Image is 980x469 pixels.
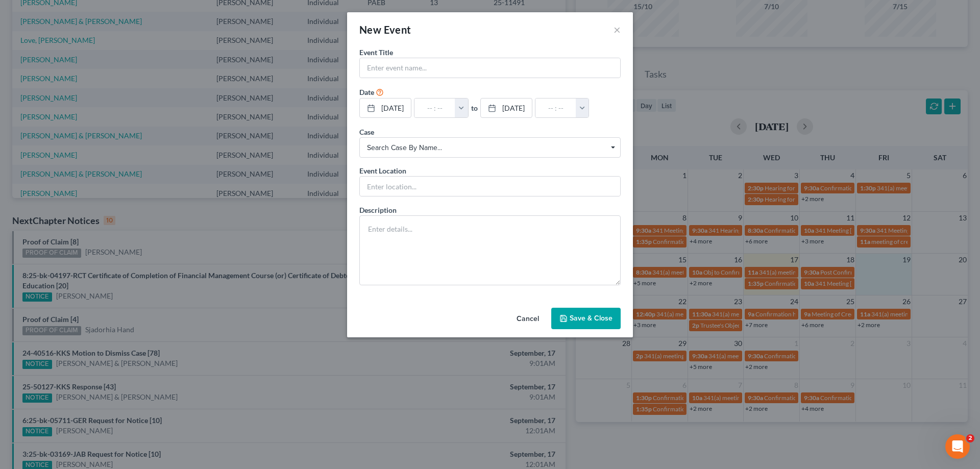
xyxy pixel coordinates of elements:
[359,205,397,215] label: Description
[359,48,393,57] span: Event Title
[359,87,374,97] label: Date
[481,98,532,118] a: [DATE]
[614,23,621,36] button: ×
[360,58,620,78] input: Enter event name...
[966,434,974,442] span: 2
[508,309,547,329] button: Cancel
[471,103,478,113] label: to
[359,137,621,158] span: Select box activate
[414,98,455,118] input: -- : --
[359,23,411,36] span: New Event
[551,308,621,329] button: Save & Close
[359,127,374,137] label: Case
[367,142,613,153] span: Search case by name...
[945,434,970,459] iframe: Intercom live chat
[360,177,620,196] input: Enter location...
[359,165,406,176] label: Event Location
[535,98,576,118] input: -- : --
[360,98,411,118] a: [DATE]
